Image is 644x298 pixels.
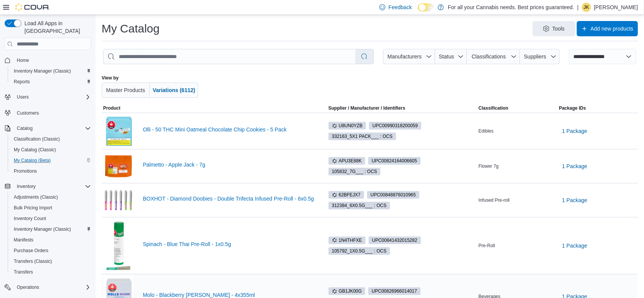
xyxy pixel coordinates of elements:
[435,49,467,64] button: Status
[103,154,134,178] img: Palmetto - Apple Jack - 7g
[477,196,558,205] div: Infused Pre-roll
[562,162,587,170] span: 1 Package
[328,168,381,175] span: 105832_7G___ : OCS
[11,156,91,165] span: My Catalog (Beta)
[11,267,36,277] a: Transfers
[14,92,91,102] span: Users
[328,157,366,165] span: APU3E88K
[11,214,49,223] a: Inventory Count
[14,124,91,133] span: Catalog
[11,156,54,165] a: My Catalog (Beta)
[14,68,71,74] span: Inventory Manager (Classic)
[332,248,387,254] span: 105792_1X0.5G___ : OCS
[383,49,435,64] button: Manufacturers
[8,155,94,166] button: My Catalog (Beta)
[11,267,91,277] span: Transfers
[2,92,94,102] button: Users
[11,193,61,202] a: Adjustments (Classic)
[448,3,574,12] p: For all your Cannabis needs. Best prices guaranteed.
[17,94,29,100] span: Users
[14,205,52,211] span: Bulk Pricing Import
[14,237,33,243] span: Manifests
[8,134,94,144] button: Classification (Classic)
[328,247,390,255] span: 105792_1X0.5G___ : OCS
[328,236,366,244] span: 1N4THFXE
[371,191,416,198] span: UPC 00848876010965
[14,182,91,191] span: Inventory
[8,213,94,224] button: Inventory Count
[21,19,91,35] span: Load All Apps in [GEOGRAPHIC_DATA]
[562,127,587,135] span: 1 Package
[8,166,94,177] button: Promotions
[11,193,91,202] span: Adjustments (Classic)
[2,181,94,192] button: Inventory
[559,159,590,174] button: 1 Package
[143,292,315,298] a: Molo - Blackberry [PERSON_NAME] - 4x355ml
[106,87,145,93] span: Master Products
[11,167,40,176] a: Promotions
[368,287,421,295] span: UPC00826966014017
[8,66,94,76] button: Inventory Manager (Classic)
[17,57,29,63] span: Home
[15,3,50,11] img: Cova
[8,224,94,235] button: Inventory Manager (Classic)
[559,105,586,111] span: Package IDs
[332,191,361,198] span: 62BFEJX7
[372,157,417,164] span: UPC 00824164006605
[11,77,91,86] span: Reports
[14,147,56,153] span: My Catalog (Classic)
[8,76,94,87] button: Reports
[103,105,120,111] span: Product
[143,241,315,247] a: Spinach - Blue Thai Pre-Roll - 1x0.5g
[8,245,94,256] button: Purchase Orders
[577,21,638,36] button: Add new products
[2,123,94,134] button: Catalog
[477,126,558,136] div: Edibles
[594,3,638,12] p: [PERSON_NAME]
[153,87,195,93] span: Variations (6112)
[2,55,94,66] button: Home
[2,107,94,118] button: Customers
[439,53,454,60] span: Status
[472,53,506,60] span: Classifications
[14,55,91,65] span: Home
[102,83,150,98] button: Master Products
[332,202,387,209] span: 312384_6X0.5G___ : OCS
[369,122,421,130] span: UPC00990318200059
[2,282,94,293] button: Operations
[11,225,91,234] span: Inventory Manager (Classic)
[372,288,417,295] span: UPC 00826966014017
[103,188,134,213] img: BOXHOT - Diamond Doobies - Double Trifecta Infused Pre-Roll - 6x0.5g
[467,49,520,64] button: Classifications
[562,196,587,204] span: 1 Package
[11,203,91,212] span: Bulk Pricing Import
[328,133,396,140] span: 332163_5X1 PACK___ : OCS
[477,241,558,250] div: Pre-Roll
[11,235,91,245] span: Manifests
[332,157,362,164] span: APU3E88K
[387,53,421,60] span: Manufacturers
[562,242,587,249] span: 1 Package
[11,257,55,266] a: Transfers (Classic)
[17,110,39,116] span: Customers
[14,226,71,232] span: Inventory Manager (Classic)
[143,126,315,133] a: Olli - 50 THC Mini Oatmeal Chocolate Chip Cookies - 5 Pack
[17,284,39,290] span: Operations
[14,283,91,292] span: Operations
[11,225,74,234] a: Inventory Manager (Classic)
[11,145,91,154] span: My Catalog (Classic)
[103,115,134,147] img: Olli - 50 THC Mini Oatmeal Chocolate Chip Cookies - 5 Pack
[11,203,55,212] a: Bulk Pricing Import
[559,123,590,139] button: 1 Package
[14,92,32,102] button: Users
[559,193,590,208] button: 1 Package
[479,105,508,111] span: Classification
[8,144,94,155] button: My Catalog (Classic)
[328,105,405,111] div: Supplier / Manufacturer / Identifiers
[11,257,91,266] span: Transfers (Classic)
[8,235,94,245] button: Manifests
[17,183,36,189] span: Inventory
[318,105,405,111] span: Supplier / Manufacturer / Identifiers
[418,3,434,11] input: Dark Mode
[14,124,36,133] button: Catalog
